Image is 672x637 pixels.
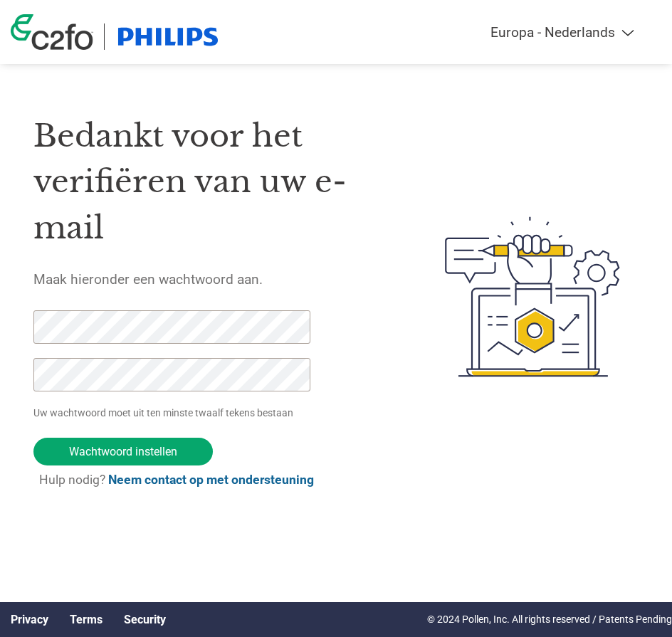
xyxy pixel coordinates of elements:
[33,406,309,421] p: Uw wachtwoord moet uit ten minste twaalf tekens bestaan
[108,473,314,487] a: Neem contact op met ondersteuning
[39,473,314,487] span: Hulp nodig?
[426,93,638,501] img: create-password
[124,613,166,626] a: Security
[33,271,397,288] h5: Maak hieronder een wachtwoord aan.
[427,612,672,627] p: © 2024 Pollen, Inc. All rights reserved / Patents Pending
[11,14,93,50] img: c2fo logo
[11,613,48,626] a: Privacy
[33,113,397,251] h1: Bedankt voor het verifiëren van uw e-mail
[115,23,221,50] img: Philips
[33,438,213,465] input: Wachtwoord instellen
[70,613,103,626] a: Terms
